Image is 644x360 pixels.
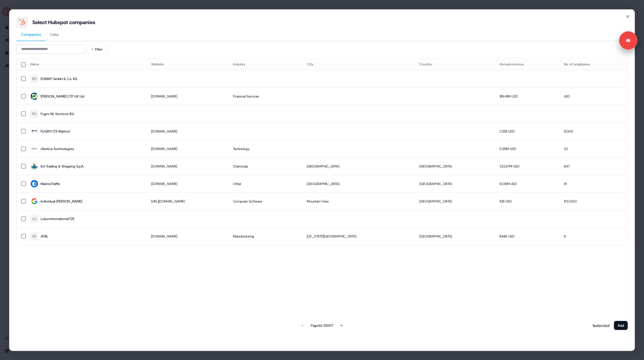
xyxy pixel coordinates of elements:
td: [GEOGRAPHIC_DATA] [415,157,495,175]
td: 91 [559,175,627,192]
div: LU [32,216,36,222]
div: Ubotica Technologies [41,146,74,152]
td: [DOMAIN_NAME] [147,157,228,175]
td: [DOMAIN_NAME] [147,175,228,192]
td: [URL][DOMAIN_NAME] [147,192,228,210]
div: FU [32,111,36,117]
td: [DOMAIN_NAME] [147,87,228,105]
td: [DOMAIN_NAME] [147,227,228,245]
td: Chemicals [228,157,302,175]
td: 189.41M USD [495,87,559,105]
div: Individual: [PERSON_NAME] [41,199,82,204]
td: 11,000 [559,122,627,140]
th: Annual revenue [495,59,559,70]
div: Eni Trading & Shipping S.p.A. [41,164,84,169]
p: 1 selected [590,322,609,328]
td: [DOMAIN_NAME] [147,122,228,140]
td: 12.05M USD [495,175,559,192]
th: City [302,59,415,70]
td: 5.38M USD [495,140,559,157]
div: [PERSON_NAME] CTP UK Ltd [41,94,84,99]
td: [GEOGRAPHIC_DATA] [415,227,495,245]
div: MarineTraffic [41,181,60,187]
div: Page 1 of 22007 [311,322,333,328]
td: 10B USD [495,192,559,210]
div: Lulya International FZE [41,216,74,222]
div: Fugro NL Services B.V. [41,111,74,117]
td: [GEOGRAPHIC_DATA] [415,192,495,210]
td: 647 [559,157,627,175]
td: [GEOGRAPHIC_DATA] [415,175,495,192]
div: AYBL [41,233,48,239]
th: Name [26,59,147,70]
button: Filter [87,44,107,54]
td: 20 [559,140,627,157]
td: [DOMAIN_NAME] [147,140,228,157]
td: 332.67M USD [495,157,559,175]
th: Country [415,59,495,70]
span: Companies [21,31,41,37]
td: [GEOGRAPHIC_DATA] [302,157,415,175]
div: EO [32,76,37,82]
div: FUGRO (TX Marine) [41,129,70,134]
td: 2.25B USD [495,122,559,140]
td: Computer Software [228,192,302,210]
td: Manufacturing [228,227,302,245]
td: 6 [559,227,627,245]
button: Add [614,321,628,330]
div: EOMAP GmbH & Co. KG [41,76,77,82]
td: [US_STATE][GEOGRAPHIC_DATA] [302,227,415,245]
th: No. of employees [559,59,627,70]
td: Mountain View [302,192,415,210]
td: Financial Services [228,87,302,105]
td: 844K USD [495,227,559,245]
th: Industry [228,59,302,70]
td: Other [228,175,302,192]
td: Technology [228,140,302,157]
div: Select Hubspot companies [32,19,95,26]
div: AY [32,233,36,239]
th: Website [147,59,228,70]
td: 420 [559,87,627,105]
td: [GEOGRAPHIC_DATA] [302,175,415,192]
span: Lists [50,31,59,37]
td: 100,000 [559,192,627,210]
